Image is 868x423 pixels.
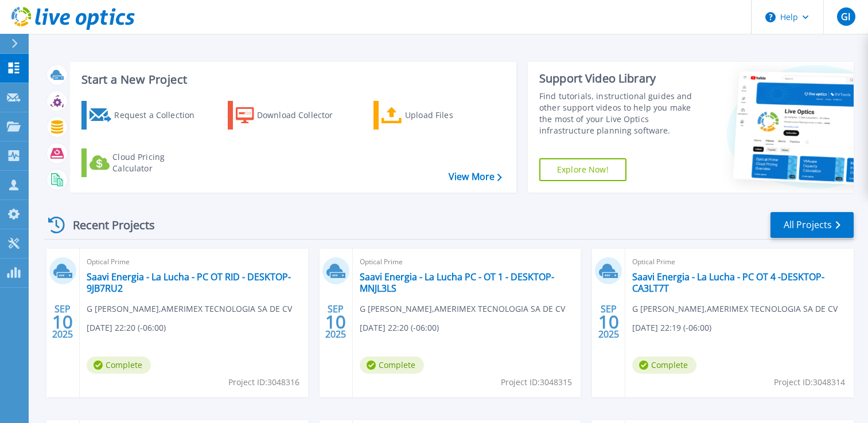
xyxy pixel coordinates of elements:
a: Saavi Energia - La Lucha PC - OT 1 - DESKTOP-MNJL3LS [360,271,574,294]
span: G [PERSON_NAME] , AMERIMEX TECNOLOGIA SA DE CV [632,303,838,315]
div: SEP 2025 [598,301,620,343]
a: Request a Collection [81,101,209,130]
div: Support Video Library [539,71,703,86]
span: Complete [632,357,696,374]
a: Download Collector [228,101,356,130]
a: All Projects [770,212,854,238]
span: Complete [360,357,424,374]
div: Find tutorials, instructional guides and other support videos to help you make the most of your L... [539,91,703,136]
a: Upload Files [373,101,501,130]
a: Saavi Energia - La Lucha - PC OT 4 -DESKTOP-CA3LT7T [632,271,847,294]
span: 10 [52,317,73,327]
span: Project ID: 3048316 [228,376,299,389]
div: Upload Files [405,104,497,127]
div: Cloud Pricing Calculator [112,151,204,174]
span: Optical Prime [87,256,301,268]
span: 10 [598,317,619,327]
div: Request a Collection [114,104,206,127]
span: [DATE] 22:20 (-06:00) [360,322,439,334]
span: 10 [325,317,346,327]
a: Explore Now! [539,158,626,181]
div: Recent Projects [44,211,170,239]
div: Download Collector [257,104,349,127]
span: [DATE] 22:20 (-06:00) [87,322,166,334]
a: Cloud Pricing Calculator [81,148,209,177]
span: Project ID: 3048314 [774,376,845,389]
h3: Start a New Project [81,73,501,86]
span: G [PERSON_NAME] , AMERIMEX TECNOLOGIA SA DE CV [87,303,292,315]
span: Optical Prime [360,256,574,268]
span: Complete [87,357,151,374]
a: View More [449,171,502,182]
span: GI [841,12,850,21]
div: SEP 2025 [52,301,73,343]
span: [DATE] 22:19 (-06:00) [632,322,711,334]
span: Optical Prime [632,256,847,268]
a: Saavi Energia - La Lucha - PC OT RID - DESKTOP-9JB7RU2 [87,271,301,294]
span: G [PERSON_NAME] , AMERIMEX TECNOLOGIA SA DE CV [360,303,565,315]
span: Project ID: 3048315 [501,376,572,389]
div: SEP 2025 [325,301,347,343]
